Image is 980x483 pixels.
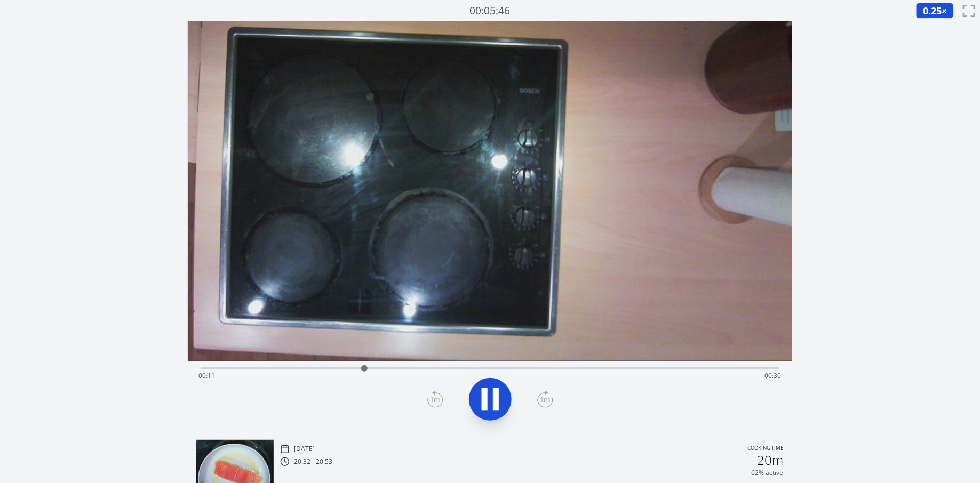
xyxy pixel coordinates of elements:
[294,445,315,453] p: [DATE]
[294,457,332,466] p: 20:32 - 20:53
[916,3,954,19] button: 0.25×
[765,371,782,380] span: 00:30
[752,469,784,477] p: 62% active
[198,371,215,380] span: 00:11
[748,444,784,454] p: Cooking time
[758,454,784,466] h2: 20m
[923,4,942,17] span: 0.25
[470,3,511,19] a: 00:05:46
